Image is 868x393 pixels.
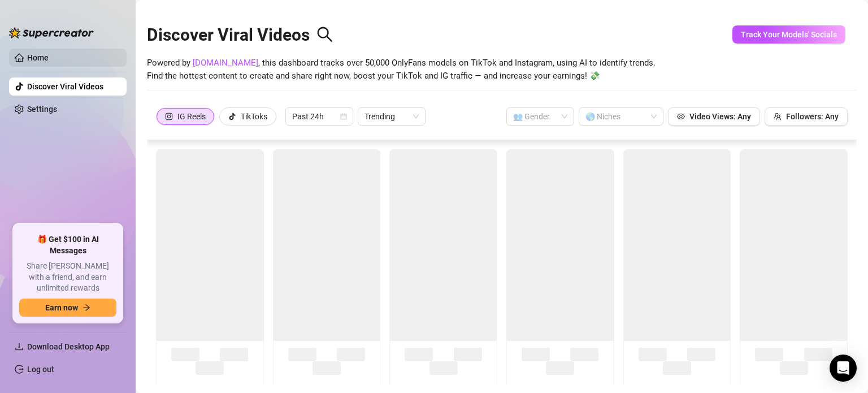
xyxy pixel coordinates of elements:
[27,342,110,351] span: Download Desktop App
[15,342,24,351] span: download
[774,113,782,120] span: team
[732,25,845,44] button: Track Your Models' Socials
[27,105,57,114] a: Settings
[177,108,206,125] div: IG Reels
[19,234,116,256] span: 🎁 Get $100 in AI Messages
[292,108,346,125] span: Past 24h
[689,112,751,121] span: Video Views: Any
[165,113,173,120] span: instagram
[19,299,116,317] button: Earn nowarrow-right
[364,108,419,125] span: Trending
[27,82,103,91] a: Discover Viral Videos
[45,303,78,312] span: Earn now
[228,113,236,120] span: tik-tok
[147,57,656,83] span: Powered by , this dashboard tracks over 50,000 OnlyFans models on TikTok and Instagram, using AI ...
[147,24,333,46] h2: Discover Viral Videos
[340,113,347,120] span: calendar
[786,112,839,121] span: Followers: Any
[83,304,90,312] span: arrow-right
[741,30,837,39] span: Track Your Models' Socials
[765,107,848,126] button: Followers: Any
[27,53,49,62] a: Home
[830,355,857,382] div: Open Intercom Messenger
[27,365,54,374] a: Log out
[193,58,258,68] a: [DOMAIN_NAME]
[316,26,333,43] span: search
[668,107,760,126] button: Video Views: Any
[677,113,685,120] span: eye
[19,261,116,294] span: Share [PERSON_NAME] with a friend, and earn unlimited rewards
[9,27,94,38] img: logo-BBDzfeDw.svg
[241,108,267,125] div: TikToks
